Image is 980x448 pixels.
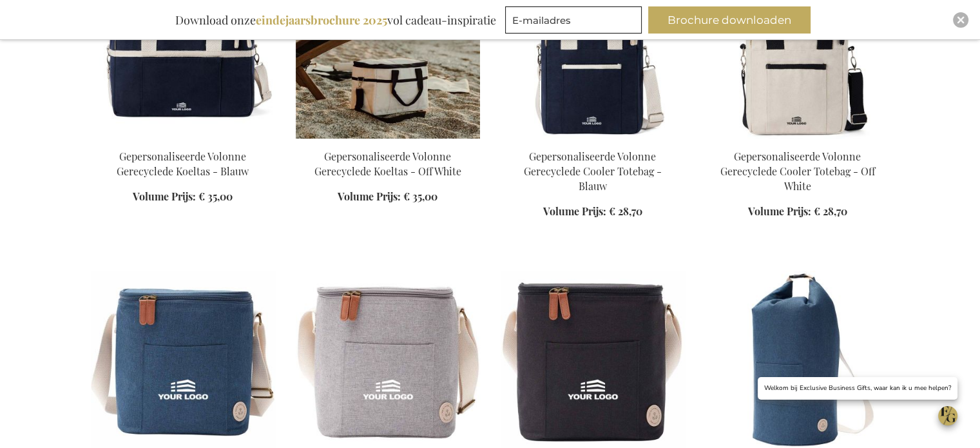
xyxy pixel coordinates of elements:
a: Gepersonaliseerde Volonne Gerecyclede Koeltas - Blauw [91,133,275,146]
span: € 28,70 [814,204,847,218]
b: eindejaarsbrochure 2025 [256,12,387,28]
a: Volume Prijs: € 35,00 [133,190,233,204]
div: Close [953,12,968,28]
span: Volume Prijs: [748,204,811,218]
a: Gepersonaliseerde Volonne Gerecyclede Cooler Totebag - Off White [720,150,875,193]
a: Gepersonaliseerde Volonne Gerecyclede Cooler Totebag - Blauw [524,150,662,193]
a: Gepersonaliseerde Volonne Gerecyclede Cooler Totebag - Blauw [501,133,685,146]
form: marketing offers and promotions [505,6,646,37]
span: Volume Prijs: [543,204,606,218]
a: Volume Prijs: € 28,70 [748,204,847,219]
span: € 35,00 [198,190,233,203]
div: Download onze vol cadeau-inspiratie [169,6,502,34]
input: E-mailadres [505,6,642,34]
img: Close [957,16,965,24]
span: Volume Prijs: [133,190,196,203]
a: Volume Prijs: € 28,70 [543,204,642,219]
button: Brochure downloaden [648,6,811,34]
a: Gepersonaliseerde Volonne Gerecyclede Koeltas - Blauw [117,150,249,178]
span: € 28,70 [609,204,642,218]
a: Gepersonaliseerde Volonne Gerecyclede Cooler Totebag - Off White [706,133,890,146]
